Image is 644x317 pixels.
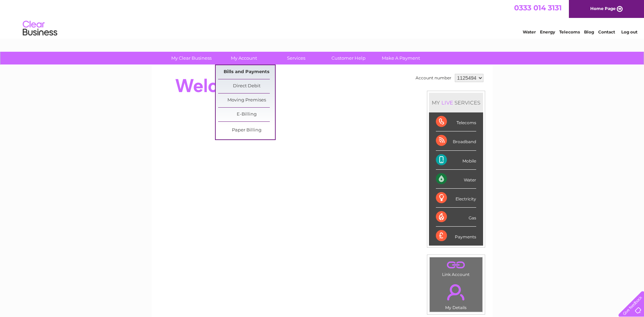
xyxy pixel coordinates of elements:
[431,280,481,304] a: .
[436,208,476,227] div: Gas
[523,29,536,34] a: Water
[414,72,453,84] td: Account number
[429,93,483,112] div: MY SERVICES
[540,29,555,34] a: Energy
[436,112,476,131] div: Telecoms
[218,93,275,107] a: Moving Premises
[440,99,454,106] div: LIVE
[218,123,275,137] a: Paper Billing
[320,52,377,65] a: Customer Help
[621,29,637,34] a: Log out
[429,278,483,312] td: My Details
[215,52,272,65] a: My Account
[268,52,325,65] a: Services
[22,18,58,39] img: logo.png
[218,65,275,79] a: Bills and Payments
[584,29,594,34] a: Blog
[218,79,275,93] a: Direct Debit
[559,29,580,34] a: Telecoms
[436,131,476,150] div: Broadband
[429,257,483,279] td: Link Account
[431,259,481,271] a: .
[436,151,476,170] div: Mobile
[436,189,476,208] div: Electricity
[372,52,429,65] a: Make A Payment
[160,4,485,33] div: Clear Business is a trading name of Verastar Limited (registered in [GEOGRAPHIC_DATA] No. 3667643...
[598,29,615,34] a: Contact
[218,108,275,121] a: E-Billing
[163,52,220,65] a: My Clear Business
[514,3,562,12] a: 0333 014 3131
[436,227,476,245] div: Payments
[436,170,476,189] div: Water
